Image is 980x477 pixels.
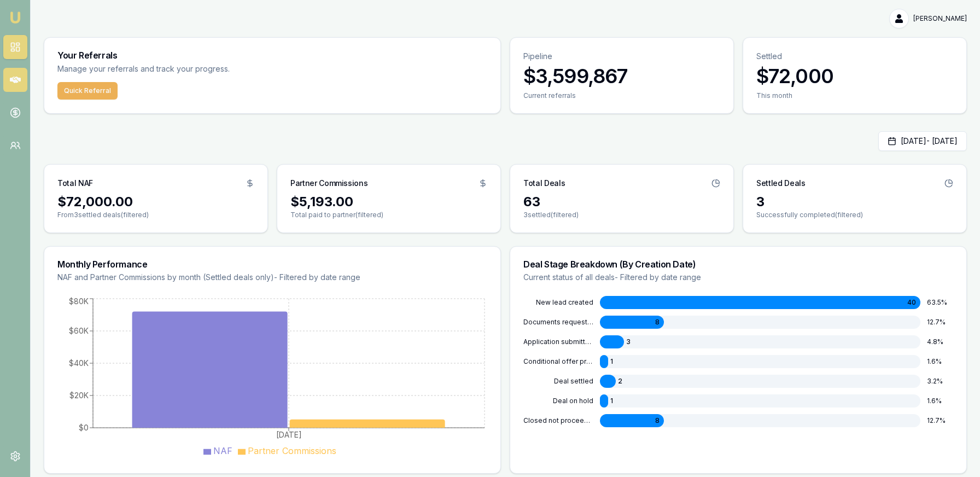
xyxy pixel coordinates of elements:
[248,445,336,456] span: Partner Commissions
[69,296,89,306] tspan: $80K
[756,51,953,62] p: Settled
[57,178,93,189] h3: Total NAF
[523,272,953,283] p: Current status of all deals - Filtered by date range
[655,318,660,327] span: 8
[523,318,593,327] div: DOCUMENTS REQUESTED FROM CLIENT
[913,14,967,23] span: [PERSON_NAME]
[276,430,302,439] tspan: [DATE]
[523,260,953,269] h3: Deal Stage Breakdown (By Creation Date)
[9,11,22,24] img: emu-icon-u.png
[927,318,953,327] div: 12.7 %
[69,358,89,368] tspan: $40K
[290,211,487,219] p: Total paid to partner (filtered)
[618,377,622,386] span: 2
[57,211,254,219] p: From 3 settled deals (filtered)
[878,131,967,151] button: [DATE]- [DATE]
[290,193,487,211] div: $5,193.00
[927,357,953,366] div: 1.6 %
[626,338,631,346] span: 3
[57,82,118,100] button: Quick Referral
[523,211,720,219] p: 3 settled (filtered)
[523,298,593,307] div: NEW LEAD CREATED
[523,377,593,386] div: DEAL SETTLED
[213,445,232,456] span: NAF
[927,298,953,307] div: 63.5 %
[655,416,660,425] span: 8
[756,193,953,211] div: 3
[610,397,613,405] span: 1
[57,260,487,269] h3: Monthly Performance
[756,91,953,100] div: This month
[523,178,565,189] h3: Total Deals
[57,63,337,75] p: Manage your referrals and track your progress.
[79,423,89,432] tspan: $0
[523,193,720,211] div: 63
[756,65,953,87] h3: $72,000
[927,338,953,346] div: 4.8 %
[523,338,593,346] div: APPLICATION SUBMITTED TO LENDER
[57,272,487,283] p: NAF and Partner Commissions by month (Settled deals only) - Filtered by date range
[523,91,720,100] div: Current referrals
[57,51,487,60] h3: Your Referrals
[523,65,720,87] h3: $3,599,867
[523,416,593,425] div: CLOSED NOT PROCEEDING
[927,397,953,405] div: 1.6 %
[523,357,593,366] div: CONDITIONAL OFFER PROVIDED TO CLIENT
[290,178,367,189] h3: Partner Commissions
[927,377,953,386] div: 3.2 %
[907,298,916,307] span: 40
[610,357,613,366] span: 1
[756,178,805,189] h3: Settled Deals
[523,51,720,62] p: Pipeline
[927,416,953,425] div: 12.7 %
[756,211,953,219] p: Successfully completed (filtered)
[523,397,593,405] div: DEAL ON HOLD
[57,193,254,211] div: $72,000.00
[69,326,89,335] tspan: $60K
[69,391,89,400] tspan: $20K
